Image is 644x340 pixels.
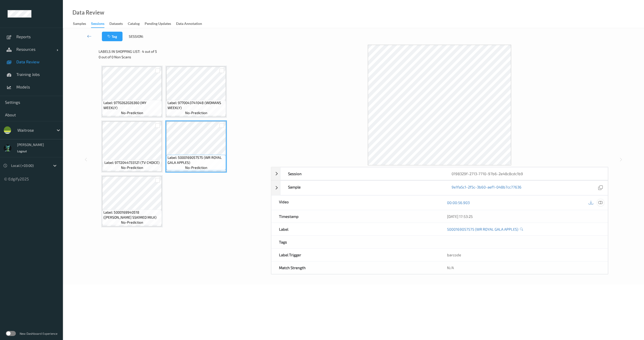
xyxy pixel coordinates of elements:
div: 0 out of 0 Non Scans [99,55,267,60]
div: barcode [439,249,608,261]
span: Session: [129,34,143,39]
div: Sample9e1fa5c1-2f5c-3b60-aef1-048b7cc77636 [271,180,608,195]
a: 00:00:56.903 [447,200,470,205]
div: Timestamp [271,210,439,223]
a: Data Annotation [176,20,207,27]
span: no-prediction [185,110,207,115]
span: no-prediction [185,165,207,170]
div: Catalog [128,21,140,27]
a: Sessions [91,20,109,28]
a: Datasets [109,20,128,27]
span: Labels in shopping list: [99,49,140,54]
a: 5000169057575 (WR ROYAL GALA APPLES) [447,227,518,232]
div: Match Strength [271,261,439,274]
span: 4 out of 5 [142,49,157,54]
span: no-prediction [121,110,143,115]
a: Catalog [128,20,145,27]
div: Sessions [91,21,104,28]
span: no-prediction [121,220,143,225]
span: Label: 9772044733121 (TV CHOICE) [104,160,159,165]
span: Label: 9770043741048 (WOMANS WEEKLY) [168,100,225,110]
span: Label: 5000169057575 (WR ROYAL GALA APPLES) [168,155,225,165]
button: Tag [102,32,123,41]
span: no-prediction [121,165,143,170]
span: Label: 5000169940518 ([PERSON_NAME] SSKIMED MILK) [103,210,160,220]
div: Label Trigger [271,249,439,261]
a: Samples [73,20,91,27]
div: Data Annotation [176,21,202,27]
div: Data Review [72,10,104,15]
a: Pending Updates [145,20,176,27]
div: Pending Updates [145,21,171,27]
div: Session0198329f-2713-7710-97b6-2e48c8cdc1b9 [271,167,608,180]
div: Session [280,167,444,180]
div: N/A [439,261,608,274]
div: Sample [280,181,444,195]
div: Label [271,223,439,235]
div: Video [271,196,439,210]
div: Tags [271,236,439,248]
div: Samples [73,21,86,27]
span: Label: 9770262026360 (MY WEEKLY) [103,100,160,110]
div: 0198329f-2713-7710-97b6-2e48c8cdc1b9 [444,167,608,180]
div: Datasets [109,21,123,27]
div: [DATE] 17:53:25 [447,214,600,219]
a: 9e1fa5c1-2f5c-3b60-aef1-048b7cc77636 [452,184,521,191]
